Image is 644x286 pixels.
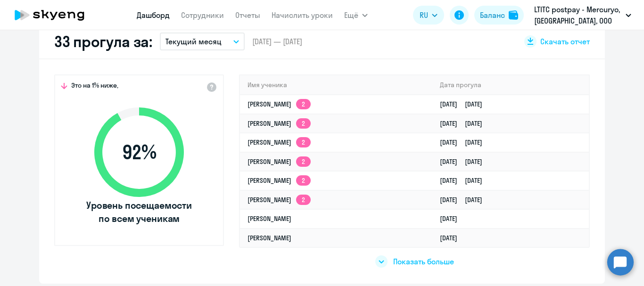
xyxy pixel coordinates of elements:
[248,214,291,223] a: [PERSON_NAME]
[540,36,590,47] span: Скачать отчет
[440,100,490,108] a: [DATE][DATE]
[440,196,490,204] a: [DATE][DATE]
[181,10,224,20] a: Сотрудники
[296,175,311,186] app-skyeng-badge: 2
[440,234,465,242] a: [DATE]
[440,214,465,223] a: [DATE]
[296,99,311,109] app-skyeng-badge: 2
[420,9,428,21] span: RU
[534,4,622,26] p: LTITC postpay - Mercuryo, [GEOGRAPHIC_DATA], ООО
[248,234,291,242] a: [PERSON_NAME]
[529,4,636,26] button: LTITC postpay - Mercuryo, [GEOGRAPHIC_DATA], ООО
[480,9,505,21] div: Баланс
[509,10,518,20] img: balance
[71,81,118,92] span: Это на 1% ниже,
[440,176,490,185] a: [DATE][DATE]
[432,75,589,95] th: Дата прогула
[344,9,358,21] span: Ещё
[248,176,311,185] a: [PERSON_NAME]2
[272,10,333,20] a: Начислить уроки
[85,199,193,225] span: Уровень посещаемости по всем ученикам
[54,32,152,51] h2: 33 прогула за:
[474,6,524,25] button: Балансbalance
[252,36,302,47] span: [DATE] — [DATE]
[235,10,260,20] a: Отчеты
[160,33,245,50] button: Текущий месяц
[137,10,170,20] a: Дашборд
[248,138,311,147] a: [PERSON_NAME]2
[296,118,311,129] app-skyeng-badge: 2
[85,141,193,163] span: 92 %
[344,6,368,25] button: Ещё
[248,196,311,204] a: [PERSON_NAME]2
[393,256,454,267] span: Показать больше
[440,119,490,128] a: [DATE][DATE]
[248,100,311,108] a: [PERSON_NAME]2
[296,156,311,167] app-skyeng-badge: 2
[413,6,444,25] button: RU
[248,157,311,166] a: [PERSON_NAME]2
[240,75,432,95] th: Имя ученика
[296,137,311,147] app-skyeng-badge: 2
[440,157,490,166] a: [DATE][DATE]
[165,36,222,47] p: Текущий месяц
[296,195,311,205] app-skyeng-badge: 2
[440,138,490,147] a: [DATE][DATE]
[248,119,311,128] a: [PERSON_NAME]2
